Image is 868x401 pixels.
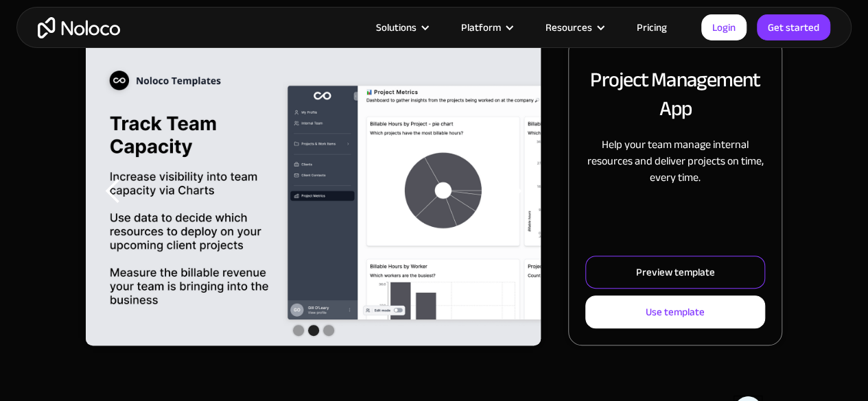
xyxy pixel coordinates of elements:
div: Show slide 2 of 3 [308,325,319,336]
a: home [38,17,120,38]
div: Solutions [359,19,444,36]
div: carousel [86,37,541,345]
div: Resources [528,19,620,36]
a: Login [701,14,747,40]
a: Preview template [585,256,765,289]
div: previous slide [86,37,141,345]
div: Platform [461,19,501,36]
a: Pricing [620,19,684,36]
div: Resources [546,19,592,36]
div: 2 of 3 [86,37,541,345]
div: Show slide 3 of 3 [323,325,334,336]
a: Use template [585,295,765,328]
div: Show slide 1 of 3 [293,325,304,336]
div: Platform [444,19,528,36]
div: Use template [646,303,705,321]
h2: Project Management App [585,65,765,123]
a: Get started [757,14,830,40]
div: Solutions [376,19,417,36]
div: next slide [486,37,541,345]
p: Help your team manage internal resources and deliver projects on time, every time. [585,136,765,186]
div: Preview template [636,263,715,281]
